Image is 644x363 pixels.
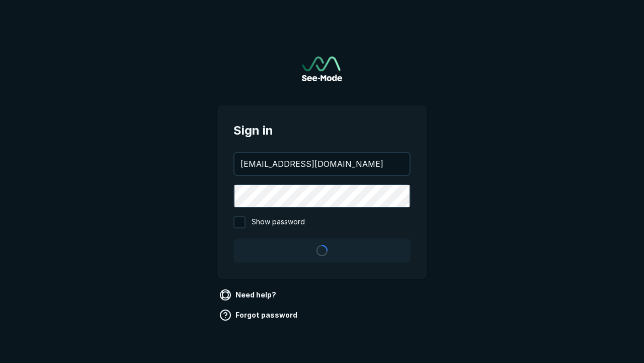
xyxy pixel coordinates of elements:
input: your@email.com [234,153,410,175]
a: Go to sign in [302,56,342,81]
span: Show password [252,216,305,228]
img: See-Mode Logo [302,56,342,81]
a: Need help? [217,287,280,303]
span: Sign in [233,122,411,140]
a: Forgot password [217,307,301,323]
